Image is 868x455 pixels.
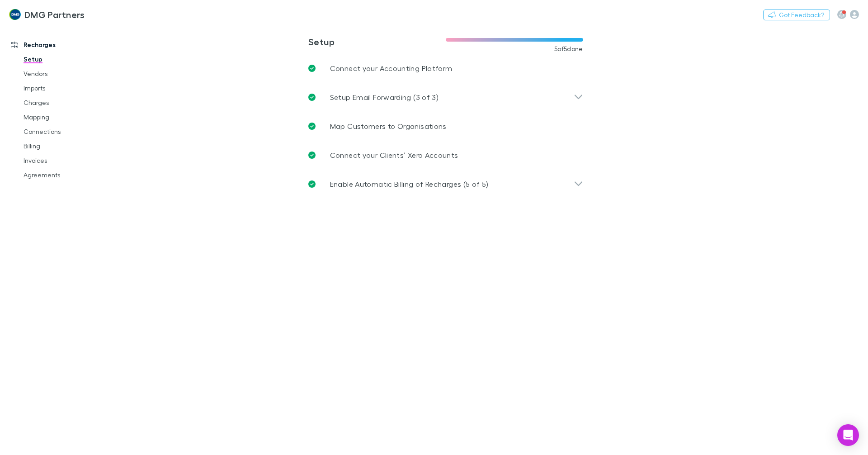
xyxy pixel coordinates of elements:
[763,9,830,20] button: Got Feedback?
[14,52,122,66] a: Setup
[14,168,122,182] a: Agreements
[301,112,590,141] a: Map Customers to Organisations
[2,38,122,52] a: Recharges
[330,63,453,74] p: Connect your Accounting Platform
[301,170,590,199] div: Enable Automatic Billing of Recharges (5 of 5)
[24,9,85,20] h3: DMG Partners
[14,95,122,110] a: Charges
[837,424,859,446] div: Open Intercom Messenger
[330,121,447,132] p: Map Customers to Organisations
[14,66,122,81] a: Vendors
[4,4,90,25] a: DMG Partners
[301,83,590,112] div: Setup Email Forwarding (3 of 3)
[9,9,21,20] img: DMG Partners's Logo
[308,36,446,47] h3: Setup
[554,45,583,52] span: 5 of 5 done
[301,141,590,170] a: Connect your Clients’ Xero Accounts
[301,54,590,83] a: Connect your Accounting Platform
[14,124,122,139] a: Connections
[14,153,122,168] a: Invoices
[14,139,122,153] a: Billing
[330,179,489,190] p: Enable Automatic Billing of Recharges (5 of 5)
[14,81,122,95] a: Imports
[330,92,439,103] p: Setup Email Forwarding (3 of 3)
[330,150,458,161] p: Connect your Clients’ Xero Accounts
[14,110,122,124] a: Mapping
